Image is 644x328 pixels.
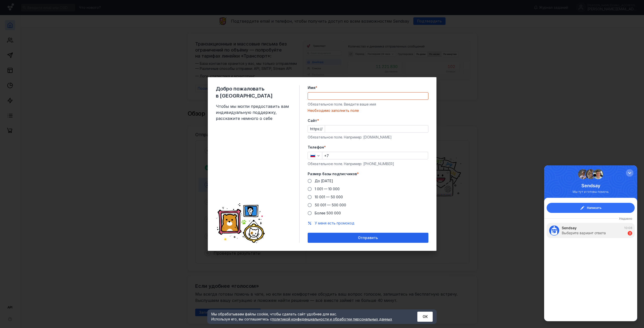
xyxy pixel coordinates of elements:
button: Написать [3,37,91,48]
button: Отправить [308,233,428,243]
span: Телефон [308,145,324,150]
button: ОК [417,312,433,322]
span: 10 001 — 50 000 [315,195,343,199]
span: Размер базы подписчиков [308,171,357,176]
div: Обязательное поле. Например: [DOMAIN_NAME] [308,135,428,140]
div: Недавно [74,51,91,55]
span: 1 001 — 10 000 [315,187,340,191]
div: Sendsay [28,18,65,23]
span: Написать [43,40,57,45]
span: Отправить [358,236,378,240]
span: Cайт [308,118,317,123]
span: До [DATE] [315,179,333,183]
span: Чтобы мы могли предоставить вам индивидуальную поддержку, расскажите немного о себе [216,103,291,121]
span: Имя [308,85,315,90]
div: Мы тут и готовы помочь [28,24,65,29]
span: Более 500 000 [315,211,341,215]
span: Добро пожаловать в [GEOGRAPHIC_DATA] [216,85,291,99]
div: Обязательное поле. Введите ваше имя [308,102,428,107]
div: Обязательное поле. Например: [PHONE_NUMBER] [308,161,428,166]
div: 2 [84,66,88,70]
span: 50 001 — 500 000 [315,203,346,207]
div: Выберите вариант ответа [18,65,62,70]
div: Мы обрабатываем файлы cookie, чтобы сделать сайт удобнее для вас. Используя его, вы соглашаетесь c [211,312,405,322]
a: политикой конфиденциальности и обработки персональных данных [272,317,392,321]
div: 10:08 [77,60,88,65]
span: У меня есть промокод [315,221,354,225]
div: Необходимо заполнить поле [308,108,428,113]
div: Sendsay [18,60,32,65]
button: У меня есть промокод [315,221,354,226]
